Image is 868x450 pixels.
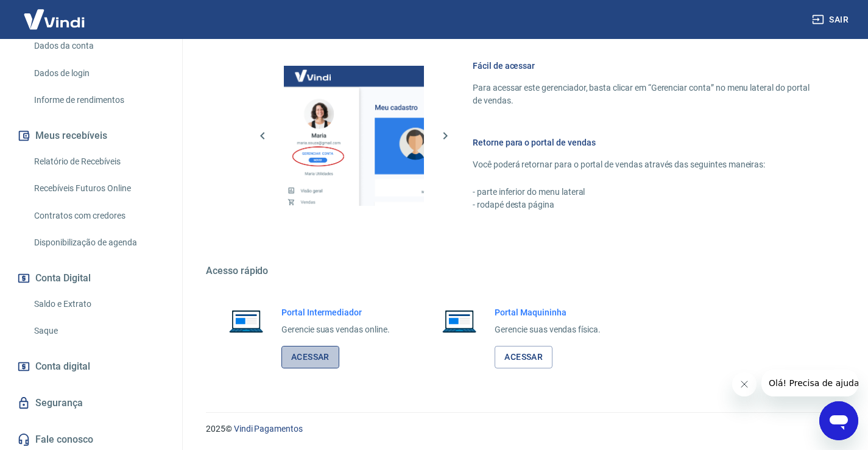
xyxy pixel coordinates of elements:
[15,390,168,417] a: Segurança
[206,265,839,277] h5: Acesso rápido
[29,230,168,255] a: Disponibilização de agenda
[15,353,168,380] a: Conta digital
[473,186,810,199] p: - parte inferior do menu lateral
[473,82,810,107] p: Para acessar este gerenciador, basta clicar em “Gerenciar conta” no menu lateral do portal de ven...
[29,203,168,228] a: Contratos com credores
[495,306,601,318] h6: Portal Maquininha
[810,9,853,31] button: Sair
[29,292,168,317] a: Saldo e Extrato
[281,346,339,368] a: Acessar
[473,158,810,171] p: Você poderá retornar para o portal de vendas através das seguintes maneiras:
[732,372,757,396] iframe: Fechar mensagem
[819,401,858,440] iframe: Botão para abrir a janela de mensagens
[495,323,601,336] p: Gerencie suas vendas física.
[29,176,168,201] a: Recebíveis Futuros Online
[29,61,168,86] a: Dados de login
[7,9,102,18] span: Olá! Precisa de ajuda?
[29,88,168,113] a: Informe de rendimentos
[434,306,485,336] img: Imagem de um notebook aberto
[281,306,390,318] h6: Portal Intermediador
[234,424,303,434] a: Vindi Pagamentos
[495,346,552,368] a: Acessar
[284,66,424,206] img: Imagem da dashboard mostrando o botão de gerenciar conta na sidebar no lado esquerdo
[29,318,168,343] a: Saque
[206,423,839,435] p: 2025 ©
[29,149,168,174] a: Relatório de Recebíveis
[15,122,168,149] button: Meus recebíveis
[221,306,272,336] img: Imagem de um notebook aberto
[35,358,90,375] span: Conta digital
[761,370,858,396] iframe: Mensagem da empresa
[15,265,168,292] button: Conta Digital
[473,199,810,211] p: - rodapé desta página
[473,136,810,149] h6: Retorne para o portal de vendas
[15,1,94,38] img: Vindi
[473,60,810,72] h6: Fácil de acessar
[29,33,168,58] a: Dados da conta
[281,323,390,336] p: Gerencie suas vendas online.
